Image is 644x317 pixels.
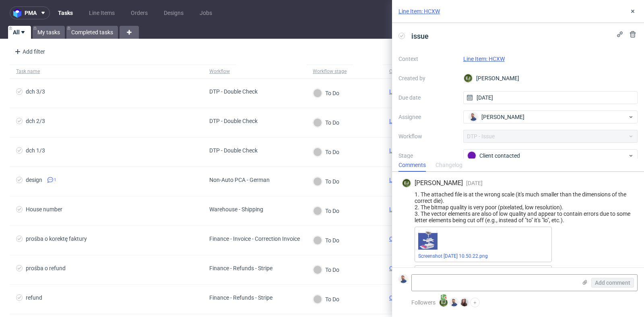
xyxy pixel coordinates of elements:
div: Non-Auto PCA - German [209,177,270,183]
span: Followers [411,299,436,306]
div: To Do [313,265,339,274]
span: pma [25,10,37,16]
a: Screenshot [DATE] 10.50.22.png [418,253,488,259]
figcaption: EJ [440,298,448,307]
div: DTP - Double Check [209,118,258,124]
div: House number [26,206,62,213]
img: Michał Rachański [469,113,477,121]
a: Line Item: HCXW [398,7,440,15]
div: Workflow [209,68,230,75]
div: To Do [313,177,339,186]
div: To Do [313,118,339,127]
a: Tasks [53,6,78,19]
div: dch 1/3 [26,147,45,154]
div: DTP - Double Check [209,147,258,154]
a: Completed tasks [66,26,118,39]
img: Sandra Beśka [460,298,469,307]
div: 1. The attached file is at the wrong scale (it's much smaller than the dimensions of the correct ... [402,191,634,223]
a: Jobs [195,6,217,19]
div: Changelog [436,159,462,172]
div: Add filter [11,45,47,58]
div: To Do [313,236,339,245]
a: Line Items [84,6,120,19]
label: Due date [398,93,457,102]
span: Task name [16,68,196,75]
img: Michał Rachański [450,298,458,307]
div: prośba o korektę faktury [26,236,87,242]
img: logo [13,8,25,18]
div: To Do [313,206,339,215]
img: Michał Rachański [399,275,407,283]
a: Orders [126,6,153,19]
label: Context [398,54,457,64]
div: prośba o refund [26,265,66,271]
span: issue [408,29,432,43]
div: To Do [313,295,339,304]
a: Line Item: HCXW [463,56,505,62]
span: 1 [54,177,56,183]
div: To Do [313,89,339,98]
a: All [8,26,31,39]
span: [DATE] [466,180,483,186]
div: Comments [398,159,426,172]
figcaption: EJ [464,74,472,82]
label: Stage [398,151,457,161]
div: Finance - Invoice - Correction Invoice [209,236,300,242]
span: [PERSON_NAME] [415,179,463,188]
span: [PERSON_NAME] [481,113,524,121]
div: Finance - Refunds - Stripe [209,265,272,271]
figcaption: EJ [402,179,411,187]
div: design [26,177,42,183]
div: Client contacted [467,151,627,160]
div: Workflow stage [313,68,347,75]
button: pma [10,6,50,19]
div: DTP - Double Check [209,88,258,95]
a: Designs [159,6,188,19]
a: My tasks [33,26,65,39]
div: [PERSON_NAME] [463,72,638,85]
button: + [470,298,480,307]
label: Created by [398,73,457,83]
div: Warehouse - Shipping [209,206,263,213]
div: Finance - Refunds - Stripe [209,294,272,301]
div: refund [26,294,42,301]
div: dch 2/3 [26,118,45,124]
label: Workflow [398,131,457,141]
img: Screenshot 2025-08-25 at 10.50.22.png [418,230,438,250]
div: dch 3/3 [26,88,45,95]
label: Assignee [398,112,457,122]
div: To Do [313,148,339,156]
